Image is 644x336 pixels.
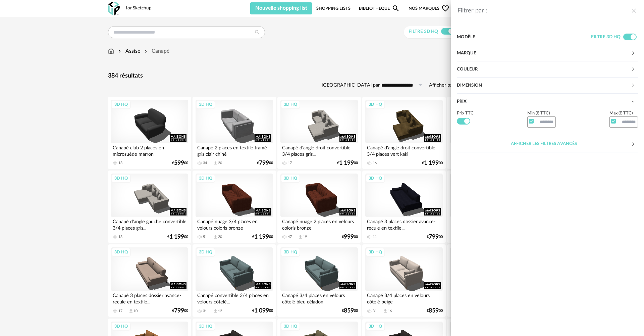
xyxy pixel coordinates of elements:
div: Prix [457,94,638,110]
span: Filtre 3D HQ [591,35,621,39]
div: Couleur [457,61,631,78]
button: close drawer [631,7,637,15]
div: Prix [457,94,631,110]
div: Prix TTC [457,110,474,117]
div: Modèle [457,29,591,45]
div: Afficher les filtres avancés [457,136,638,152]
label: Max (€ TTC) [609,111,633,115]
div: Couleur [457,61,638,78]
div: Dimension [457,78,631,94]
div: Marque [457,45,638,61]
div: Dimension [457,78,638,94]
div: Prix [457,110,638,136]
div: Afficher les filtres avancés [457,136,631,152]
div: Marque [457,45,631,61]
label: Min (€ TTC) [527,111,550,115]
div: Filtrer par : [458,7,631,15]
